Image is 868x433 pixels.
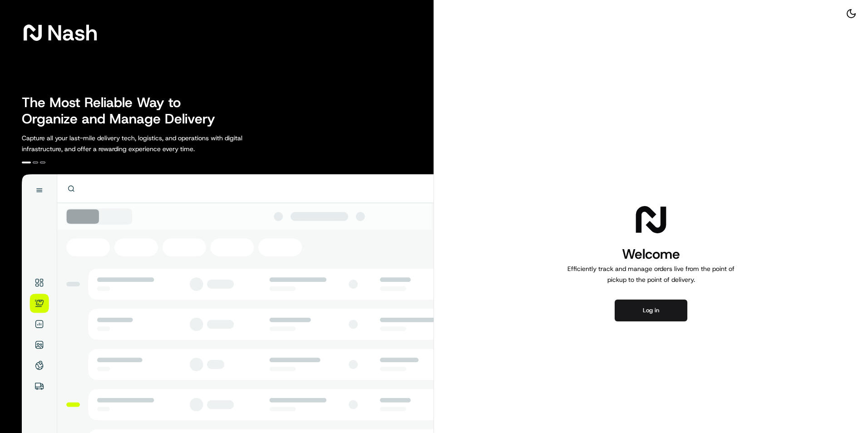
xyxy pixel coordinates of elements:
[564,263,738,285] p: Efficiently track and manage orders live from the point of pickup to the point of delivery.
[22,133,283,154] p: Capture all your last-mile delivery tech, logistics, and operations with digital infrastructure, ...
[47,24,98,42] span: Nash
[564,245,738,263] h1: Welcome
[22,94,225,127] h2: The Most Reliable Way to Organize and Manage Delivery
[615,300,687,321] button: Log in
